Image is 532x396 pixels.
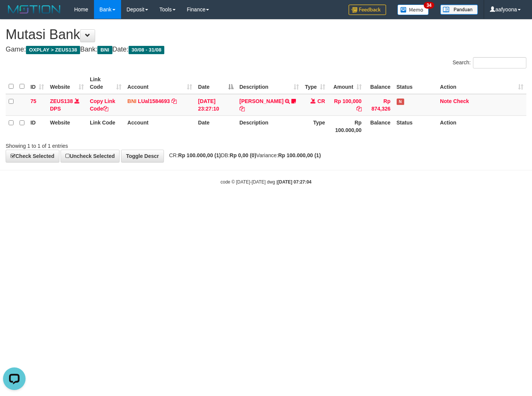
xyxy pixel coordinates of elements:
[47,94,87,116] td: DPS
[6,27,526,42] h1: Mutasi Bank
[394,115,437,137] th: Status
[27,115,47,137] th: ID
[397,99,404,105] span: Has Note
[195,73,236,94] th: Date: activate to sort column descending
[195,94,236,116] td: [DATE] 23:27:10
[97,46,112,54] span: BNI
[127,98,136,104] span: BNI
[6,139,216,150] div: Showing 1 to 1 of 1 entries
[328,115,365,137] th: Rp 100.000,00
[61,150,120,162] a: Uncheck Selected
[26,46,80,54] span: OXPLAY > ZEUS138
[440,5,478,15] img: panduan.png
[278,152,321,158] strong: Rp 100.000,00 (1)
[473,57,526,68] input: Search:
[195,115,236,137] th: Date
[124,73,195,94] th: Account: activate to sort column ascending
[171,98,177,104] a: Copy LUal1584693 to clipboard
[129,46,165,54] span: 30/08 - 31/08
[440,98,452,104] a: Note
[47,73,87,94] th: Website: activate to sort column ascending
[6,46,526,53] h4: Game: Bank: Date:
[365,94,394,116] td: Rp 874,326
[6,4,63,15] img: MOTION_logo.png
[178,152,221,158] strong: Rp 100.000,00 (1)
[365,115,394,137] th: Balance
[453,57,526,68] label: Search:
[87,115,124,137] th: Link Code
[47,115,87,137] th: Website
[3,3,26,26] button: Open LiveChat chat widget
[50,98,73,104] a: ZEUS138
[394,73,437,94] th: Status
[277,179,311,185] strong: [DATE] 07:27:04
[230,152,256,158] strong: Rp 0,00 (0)
[453,98,469,104] a: Check
[437,73,526,94] th: Action: activate to sort column ascending
[124,115,195,137] th: Account
[121,150,164,162] a: Toggle Descr
[138,98,170,104] a: LUal1584693
[356,106,362,112] a: Copy Rp 100,000 to clipboard
[236,73,302,94] th: Description: activate to sort column ascending
[236,115,302,137] th: Description
[90,98,115,112] a: Copy Link Code
[165,152,321,158] span: CR: DB: Variance:
[87,73,124,94] th: Link Code: activate to sort column ascending
[302,73,328,94] th: Type: activate to sort column ascending
[365,73,394,94] th: Balance
[302,115,328,137] th: Type
[30,98,36,104] span: 75
[328,73,365,94] th: Amount: activate to sort column ascending
[328,94,365,116] td: Rp 100,000
[349,5,386,15] img: Feedback.jpg
[221,179,312,185] small: code © [DATE]-[DATE] dwg |
[239,98,283,104] a: [PERSON_NAME]
[239,106,245,112] a: Copy NOFAN MOHAMAD SAPUTRA to clipboard
[397,5,429,15] img: Button%20Memo.svg
[317,98,325,104] span: CR
[424,2,434,9] span: 34
[6,150,59,162] a: Check Selected
[27,73,47,94] th: ID: activate to sort column ascending
[437,115,526,137] th: Action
